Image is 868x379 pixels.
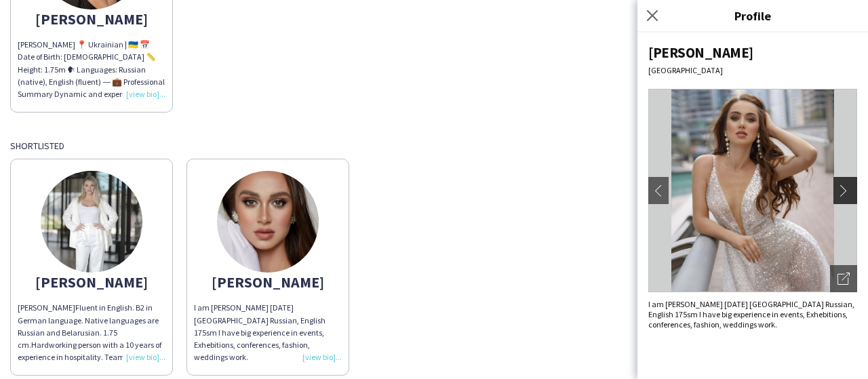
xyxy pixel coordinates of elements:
[18,13,165,25] div: [PERSON_NAME]
[18,302,75,313] span: [PERSON_NAME]
[648,89,857,292] img: Crew avatar or photo
[18,39,165,100] div: [PERSON_NAME] 📍 Ukrainian | 🇺🇦 📅 Date of Birth: [DEMOGRAPHIC_DATA] 📏 Height: 1.75m 🗣 Languages: R...
[648,299,854,330] span: I am [PERSON_NAME] [DATE] [GEOGRAPHIC_DATA] Russian, English 175sm I have big experience in event...
[217,171,319,273] img: thumb-a9fbda4c-252d-425b-af8b-91dde0a5ca79.jpg
[648,43,857,62] div: [PERSON_NAME]
[194,276,342,288] div: [PERSON_NAME]
[18,276,165,288] div: [PERSON_NAME]
[648,65,857,75] div: [GEOGRAPHIC_DATA]
[41,171,142,273] img: thumb-66672dfbc5147.jpeg
[830,265,857,292] div: Open photos pop-in
[194,302,325,362] span: I am [PERSON_NAME] [DATE] [GEOGRAPHIC_DATA] Russian, English 175sm I have big experience in event...
[637,7,868,24] h3: Profile
[10,140,858,152] div: Shortlisted
[18,302,159,350] span: Fluent in English. B2 in German language. Native languages are Russian and Belarusian. 1.75 cm.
